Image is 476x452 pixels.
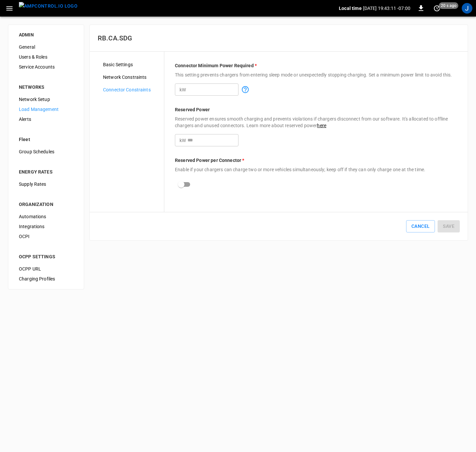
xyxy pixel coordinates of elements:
[432,3,442,14] button: set refresh interval
[19,169,73,175] div: ENERGY RATES
[19,54,73,61] span: Users & Roles
[19,64,73,71] span: Service Accounts
[462,3,472,14] div: profile-icon
[339,5,362,12] p: Local time
[180,86,186,93] p: kW
[19,148,73,155] span: Group Schedules
[14,212,79,222] div: Automations
[14,222,79,231] div: Integrations
[175,166,457,173] p: Enable if your chargers can charge two or more vehicles simultaneously; keep off if they can only...
[19,276,73,282] span: Charging Profiles
[14,147,79,157] div: Group Schedules
[19,2,78,10] img: ampcontrol.io logo
[14,52,79,62] div: Users & Roles
[19,44,73,51] span: General
[363,5,410,12] p: [DATE] 19:43:11 -07:00
[175,72,457,78] p: This setting prevents chargers from entering sleep mode or unexpectedly stopping charging. Set a ...
[175,62,457,69] p: Connector Minimum Power Required
[14,62,79,72] div: Service Accounts
[19,116,73,123] span: Alerts
[19,181,73,188] span: Supply Rates
[103,61,159,68] span: Basic Settings
[14,42,79,52] div: General
[98,33,460,43] h6: RB.CA.SDG
[103,74,159,81] span: Network Constraints
[406,220,435,232] button: Cancel
[19,266,73,273] span: OCPP URL
[19,223,73,230] span: Integrations
[180,137,186,144] p: kW
[19,31,73,38] div: ADMIN
[14,94,79,104] div: Network Setup
[103,86,159,93] span: Connector Constraints
[14,264,79,274] div: OCPP URL
[19,213,73,220] span: Automations
[175,106,457,113] p: Reserved Power
[439,2,458,9] span: 20 s ago
[14,114,79,124] div: Alerts
[98,72,164,82] div: Network Constraints
[19,136,73,143] div: Fleet
[175,157,457,164] p: Reserved Power per Connector
[14,179,79,189] div: Supply Rates
[19,96,73,103] span: Network Setup
[98,85,164,95] div: Connector Constraints
[19,84,73,90] div: NETWORKS
[14,231,79,241] div: OCPI
[98,60,164,70] div: Basic Settings
[19,106,73,113] span: Load Management
[317,123,326,128] a: here
[19,233,73,240] span: OCPI
[175,116,457,129] p: Reserved power ensures smooth charging and prevents violations if chargers disconnect from our so...
[14,274,79,284] div: Charging Profiles
[14,104,79,114] div: Load Management
[19,201,73,208] div: ORGANIZATION
[19,253,73,260] div: OCPP SETTINGS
